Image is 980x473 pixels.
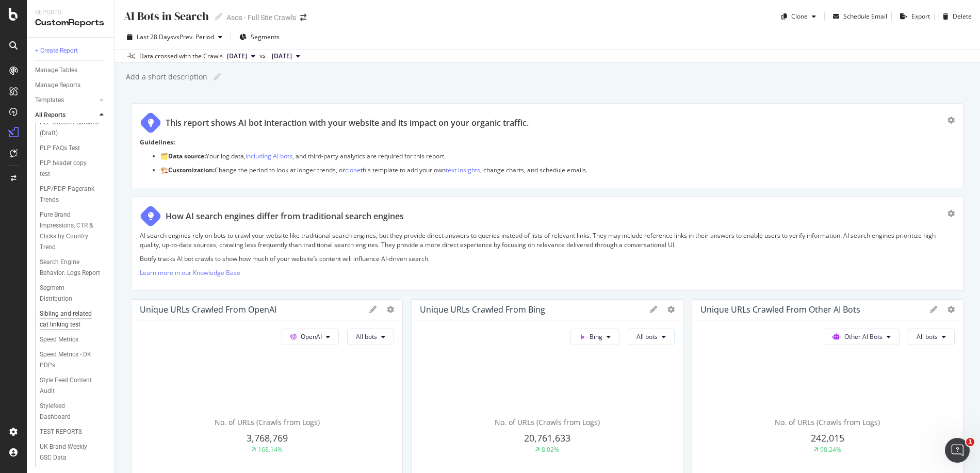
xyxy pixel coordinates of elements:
a: PLP/PDP Pagerank Trends [40,184,107,205]
div: Segment Distribution [40,283,97,304]
button: OpenAI [282,329,339,345]
button: All bots [908,329,955,345]
div: + Create Report [35,45,78,56]
div: All Reports [35,110,66,121]
p: Botify tracks AI bot crawls to show how much of your website’s content will influence AI-driven s... [140,254,955,263]
div: Manage Reports [35,80,80,91]
button: Delete [939,8,972,25]
a: including AI bots [246,152,292,160]
a: TEST REPORTS [40,427,107,437]
a: Search Engine Behavior: Logs Report [40,257,107,279]
div: PLP Content Batches (Draft) [40,117,99,139]
div: Stylefeed Dashboard [40,401,96,422]
span: All bots [636,332,658,341]
span: OpenAI [301,332,322,341]
div: Manage Tables [35,65,77,76]
a: Manage Tables [35,65,107,76]
span: No. of URLs (Crawls from Logs) [495,417,600,427]
a: + Create Report [35,45,107,56]
a: Speed Metrics [40,334,107,345]
div: Add a short description [125,72,207,82]
span: Segments [251,32,280,41]
button: All bots [347,329,394,345]
a: UK Brand Weekly GSC Data [40,442,107,463]
div: PLP/PDP Pagerank Trends [40,184,99,205]
span: No. of URLs (Crawls from Logs) [775,417,880,427]
button: Clone [777,8,820,25]
div: How AI search engines differ from traditional search engines [166,210,404,222]
span: All bots [917,332,938,341]
button: [DATE] [268,50,304,62]
div: Unique URLs Crawled from OpenAI [140,304,276,315]
strong: Data source: [168,152,206,160]
a: Templates [35,95,96,106]
p: 🗂️ Your log data, , and third-party analytics are required for this report. [160,152,955,160]
span: Bing [590,332,602,341]
div: gear [948,210,955,217]
button: Schedule Email [829,8,887,25]
a: Stylefeed Dashboard [40,401,107,422]
div: Reports [35,8,106,17]
a: Manage Reports [35,80,107,91]
a: text insights [446,166,480,174]
p: 🏗️ Change the period to look at longer trends, or this template to add your own , change charts, ... [160,166,955,174]
span: 242,015 [811,432,844,444]
div: Asos - Full Site Crawls [226,12,296,23]
div: arrow-right-arrow-left [300,14,306,21]
button: [DATE] [223,50,259,62]
button: All bots [628,329,675,345]
div: Speed Metrics [40,334,78,345]
span: Other AI Bots [844,332,883,341]
a: Sibling and related cat linking test [40,308,107,330]
div: Unique URLs Crawled from Other AI Bots [700,304,860,315]
span: 20,761,633 [524,432,570,444]
button: Segments [235,29,284,45]
div: Pure Brand Impressions, CTR & Clicks by Country Trend [40,209,103,253]
div: This report shows AI bot interaction with your website and its impact on your organic traffic. [166,117,529,129]
button: Other AI Bots [824,329,900,345]
span: 2025 Aug. 12th [227,52,247,61]
div: Delete [953,12,972,21]
a: PLP header copy test [40,158,107,180]
div: 168.14% [258,445,283,454]
div: CustomReports [35,17,106,29]
div: Style Feed Content Audit [40,375,98,397]
div: Data crossed with the Crawls [139,52,223,61]
div: Unique URLs Crawled from Bing [420,304,545,315]
span: 2025 Jul. 15th [272,52,292,61]
div: 98.24% [820,445,841,454]
span: vs [259,51,268,60]
div: Sibling and related cat linking test [40,308,100,330]
div: UK Brand Weekly GSC Data [40,442,99,463]
div: Export [911,12,930,21]
a: Learn more in our Knowledge Base [140,268,240,277]
div: This report shows AI bot interaction with your website and its impact on your organic traffic.Gui... [131,103,963,188]
button: Export [896,8,930,25]
button: Last 28 DaysvsPrev. Period [123,29,226,45]
a: PLP Content Batches (Draft) [40,117,107,139]
div: How AI search engines differ from traditional search enginesAI search engines rely on bots to cra... [131,197,963,291]
span: No. of URLs (Crawls from Logs) [215,417,320,427]
div: Schedule Email [843,12,887,21]
strong: Customization: [168,166,215,174]
div: gear [948,117,955,124]
i: Edit report name [215,13,222,20]
a: PLP FAQs Test [40,143,107,154]
a: clone [345,166,361,174]
span: 1 [966,438,974,446]
p: AI search engines rely on bots to crawl your website like traditional search engines, but they pr... [140,231,955,249]
a: All Reports [35,110,96,121]
a: Pure Brand Impressions, CTR & Clicks by Country Trend [40,209,107,253]
span: vs Prev. Period [173,32,214,41]
a: Style Feed Content Audit [40,375,107,397]
div: Search Engine Behavior: Logs Report [40,257,101,279]
a: Speed Metrics - DK PDPs [40,349,107,371]
div: PLP header copy test [40,158,97,180]
i: Edit report name [214,73,221,80]
div: Speed Metrics - DK PDPs [40,349,98,371]
div: 8.02% [542,445,559,454]
div: Clone [791,12,808,21]
div: PLP FAQs Test [40,143,80,154]
div: Templates [35,95,64,106]
span: Last 28 Days [137,32,173,41]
